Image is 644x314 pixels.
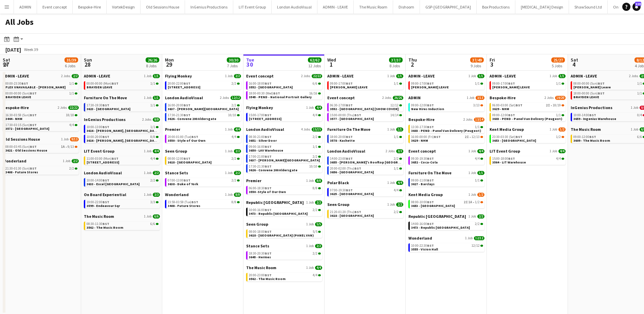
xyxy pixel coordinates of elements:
[569,0,608,14] button: ShawSound Ltd
[516,135,522,139] span: BST
[411,104,434,107] span: 09:00-12:00
[571,73,597,78] span: ADMIN - LEAVE
[346,135,353,139] span: BST
[492,82,515,85] span: 09:00-17:00
[463,118,473,122] span: 2 Jobs
[87,85,112,89] span: BRAYDEN LEAVE
[70,137,79,141] span: 9/13
[330,85,368,89] span: ANDY LEAVE
[571,127,601,132] span: The Music Room
[87,138,159,143] span: 3616 - Curzon, Mayfair
[573,135,596,139] span: 09:00-12:00
[492,103,564,111] a: 06:00-03:00 (Sat)BST2I•18/193629 - NHM
[475,125,480,129] span: 1/1
[249,135,272,139] span: 08:30-21:00
[411,81,483,89] a: 09:00-17:00BST1/1[PERSON_NAME] LEAVE
[573,82,605,85] span: 08:00-00:00 (Sun)
[558,74,566,78] span: 1/1
[87,104,109,107] span: 17:30-19:30
[5,92,37,95] span: 00:00-00:00 (Sun)
[265,113,272,117] span: BST
[168,103,240,111] a: 16:00-20:00BST2/23637 - [PERSON_NAME][GEOGRAPHIC_DATA]
[165,73,241,78] a: Flying Monkey1 Job2/2
[411,128,481,133] span: 3603 - PEND - Panel Van Delivery (Peugeot)
[327,73,403,95] div: ADMIN - LEAVE1 Job1/109:00-17:00BST1/1[PERSON_NAME] LEAVE
[225,127,233,132] span: 1 Job
[3,73,79,78] a: ADMIN - LEAVE2 Jobs2/2
[637,114,642,117] span: 0/4
[354,113,361,117] span: BST
[165,95,203,100] span: London AudioVisual
[168,113,240,121] a: 17:30-21:30BST10/103626 - Convene 200 Aldersgate
[354,0,393,14] button: The Music Room
[411,107,444,111] span: New Hires Induction
[5,123,77,130] a: 17:30-03:15 (Sun)BST4/43572 - [GEOGRAPHIC_DATA]
[225,74,233,78] span: 1 Job
[330,104,353,107] span: 06:30-17:00
[465,135,469,139] span: 2I
[5,91,77,99] a: 00:00-00:00 (Sun)BST1/1BRAYDEN LEAVE
[476,96,484,100] span: 3/13
[3,73,29,78] span: ADMIN - LEAVE
[550,127,557,132] span: 1 Job
[165,127,180,132] span: Premier
[84,73,160,78] a: ADMIN - LEAVE1 Job1/1
[84,95,127,100] span: Furniture On The Move
[142,118,151,122] span: 2 Jobs
[573,114,596,117] span: 10:00-14:00
[150,125,155,129] span: 1/1
[490,95,566,100] a: Bespoke-Hire2 Jobs19/20
[546,104,550,107] span: 2I
[420,0,477,14] button: GSP-[GEOGRAPHIC_DATA]
[249,138,277,143] span: 3651 - Silver Door
[246,127,322,178] div: London AudioVisual4 Jobs15/1508:30-21:00BST2/23651 - Silver Door09:00-16:00BST1/13650 - LAV Wareh...
[408,117,484,122] a: Bespoke-Hire2 Jobs13/14
[492,85,530,89] span: ANDY LEAVE
[411,135,441,139] span: 16:00-00:00 (Fri)
[249,92,280,95] span: 18:00-00:30 (Wed)
[330,103,402,111] a: 06:30-17:00BST12/123552 - [GEOGRAPHIC_DATA] [SHOW COVER]
[492,135,564,142] a: 23:30-03:30 (Sat)BST1/23653 - [GEOGRAPHIC_DATA]
[73,0,107,14] button: Bespoke-Hire
[492,107,509,111] span: 3629 - NHM
[168,114,190,117] span: 17:30-21:30
[84,95,160,117] div: Furniture On The Move1 Job1/117:30-19:30BST1/13623 - [GEOGRAPHIC_DATA]
[87,81,159,89] a: 00:00-00:00 (Mon)BST1/1BRAYDEN LEAVE
[144,74,151,78] span: 1 Job
[492,135,522,139] span: 23:30-03:30 (Sat)
[5,95,31,99] span: BRAYDEN LEAVE
[408,95,484,100] a: ADMIN1 Job3/13
[327,95,355,100] span: Event concept
[87,128,159,133] span: 3616 - Curzon, Mayfair
[477,0,515,14] button: Box Productions
[490,95,516,100] span: Bespoke-Hire
[309,92,317,95] span: 16/16
[5,85,66,89] span: FLEX UNAVAILABLE - Ben Turner
[249,135,321,142] a: 08:30-21:00BST2/23651 - Silver Door
[249,81,321,89] a: 16:00-18:00BST6/63552 - [GEOGRAPHIC_DATA]
[317,0,354,14] button: ADMIN - LEAVE
[387,74,395,78] span: 1 Job
[61,74,70,78] span: 2 Jobs
[5,126,49,131] span: 3572 - Kensington Palace
[313,82,317,85] span: 6/6
[631,106,638,110] span: 1 Job
[5,82,28,85] span: 00:00-23:30
[477,74,484,78] span: 1/1
[249,95,312,99] span: 3545 - PEND - National Portrait Gallery
[249,117,281,121] span: 3613 - 245 Regent Street
[69,82,74,85] span: 1/1
[330,135,353,139] span: 18:00-20:00
[490,95,566,127] div: Bespoke-Hire2 Jobs19/2006:00-03:00 (Sat)BST2I•18/193629 - NHM09:00-12:00BST1/13603 - PEND - Panel...
[330,81,402,89] a: 09:00-17:00BST1/1[PERSON_NAME] LEAVE
[492,117,562,121] span: 3603 - PEND - Panel Van Delivery (Peugeot)
[492,114,515,117] span: 09:00-12:00
[427,81,434,86] span: BST
[346,81,353,86] span: BST
[393,0,420,14] button: Dishoom
[84,117,160,122] a: InGenius Productions2 Jobs9/9
[490,127,566,149] div: Kent Media Group1 Job1/223:30-03:30 (Sat)BST1/23653 - [GEOGRAPHIC_DATA]
[490,73,566,78] a: ADMIN - LEAVE1 Job1/1
[327,95,403,100] a: Event concept2 Jobs26/26
[490,127,524,132] span: Kent Media Group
